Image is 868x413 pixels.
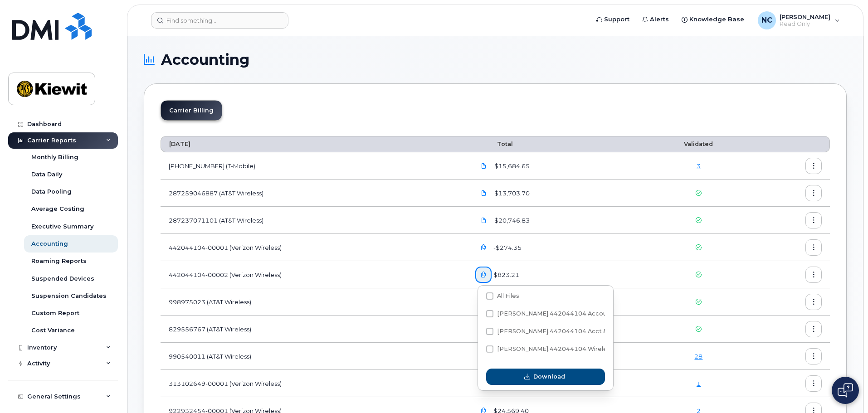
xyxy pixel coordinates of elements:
a: Kiewit.998975023_20250708_F.pdf [475,294,493,310]
td: 287259046887 (AT&T Wireless) [161,180,467,207]
span: Kiewit.442044104.Account & Wireless Summary_202507.txt [486,312,605,319]
a: 1 [697,380,701,387]
a: 3 [697,162,701,170]
a: Kiewit.973402207.statement-DETAIL-Jun30-Jul292025.pdf [475,158,493,174]
span: $13,703.70 [493,189,530,198]
td: 990540011 (AT&T Wireless) [161,343,467,370]
td: 442044104-00001 (Verizon Wireless) [161,234,467,261]
span: Kiewit.442044104.Acct & Wireless Charges Detail Summary Usage_202507.txt [486,330,605,336]
span: $15,684.65 [493,162,530,170]
th: [DATE] [161,136,467,152]
span: Kiewit.442044104.Wireless Usage Detail_202507.txt [486,347,605,354]
span: $20,746.83 [493,216,530,225]
span: [PERSON_NAME].442044104.Acct &...txt [497,328,620,335]
span: [PERSON_NAME].442044104.Wirele...txt [497,345,620,352]
a: Kiewit.287259046887_20250702_F.pdf [475,185,493,201]
img: Open chat [838,383,853,398]
td: 313102649-00001 (Verizon Wireless) [161,370,467,397]
button: Download [486,369,605,385]
td: 442044104-00002 (Verizon Wireless) [161,261,467,288]
td: 287237071101 (AT&T Wireless) [161,207,467,234]
td: [PHONE_NUMBER] (T-Mobile) [161,152,467,180]
span: Download [533,372,565,381]
span: Accounting [161,53,249,67]
span: Total [475,141,513,147]
a: Kiewit.287237071101_20250702_F.pdf [475,212,493,228]
td: 998975023 (AT&T Wireless) [161,288,467,316]
span: All Files [497,292,519,299]
a: 28 [694,353,702,360]
span: $823.21 [492,271,519,279]
span: -$274.35 [492,243,522,252]
th: Validated [645,136,752,152]
a: Kiewit.990540011_20250727_F.pdf [475,348,493,364]
span: [PERSON_NAME].442044104.Accoun...txt [497,310,623,317]
a: Kiewit.829556767_20250702_F.pdf [475,321,493,337]
td: 829556767 (AT&T Wireless) [161,316,467,343]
